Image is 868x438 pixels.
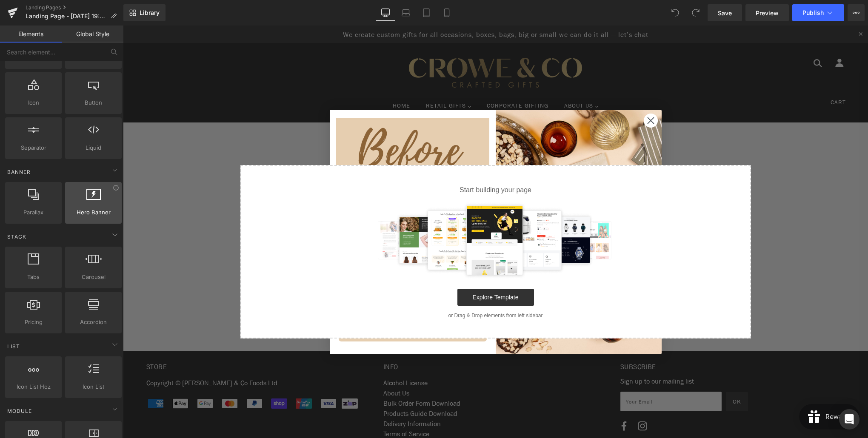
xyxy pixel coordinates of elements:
[396,4,416,21] a: Laptop
[62,26,123,43] a: Global Style
[520,88,535,102] button: Close dialog
[334,263,411,280] a: Explore Template
[718,9,732,17] span: Save
[802,9,824,16] span: Publish
[676,378,737,404] iframe: Button to open loyalty program pop-up
[8,273,59,282] span: Tabs
[68,318,119,327] span: Accordion
[416,4,437,21] a: Tablet
[687,4,704,21] button: Redo
[68,208,119,217] span: Hero Banner
[848,4,865,21] button: More
[8,382,59,391] span: Icon List Hoz
[667,4,684,21] button: Undo
[26,4,123,11] a: Landing Pages
[113,185,119,191] div: View Information
[6,168,31,176] span: Banner
[68,273,119,282] span: Carousel
[8,143,59,152] span: Separator
[8,98,59,107] span: Icon
[123,4,166,21] a: New Library
[8,208,59,217] span: Parallax
[6,407,33,415] span: Module
[68,382,119,391] span: Icon List
[26,13,107,20] span: Landing Page - [DATE] 19:50:23
[792,4,844,21] button: Publish
[437,4,457,21] a: Mobile
[131,159,614,170] p: Start building your page
[375,4,396,21] a: Desktop
[6,342,21,350] span: List
[131,287,614,293] p: or Drag & Drop elements from left sidebar
[373,84,539,329] img: af2262b3-4081-4112-aef5-ef6a655e114c.jpeg
[8,318,59,327] span: Pricing
[839,409,859,429] div: Open Intercom Messenger
[68,143,119,152] span: Liquid
[68,98,119,107] span: Button
[745,4,789,21] a: Preview
[140,9,160,17] span: Library
[756,9,779,17] span: Preview
[6,233,27,241] span: Stack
